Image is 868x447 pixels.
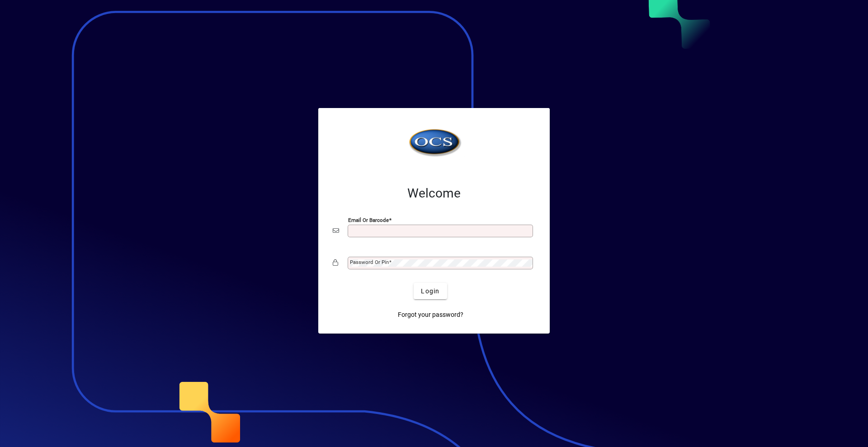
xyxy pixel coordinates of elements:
button: Login [414,283,447,299]
mat-label: Email or Barcode [348,217,389,223]
h2: Welcome [333,186,535,201]
mat-label: Password or Pin [350,259,389,265]
span: Forgot your password? [398,310,463,320]
a: Forgot your password? [394,306,467,323]
span: Login [421,287,439,296]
